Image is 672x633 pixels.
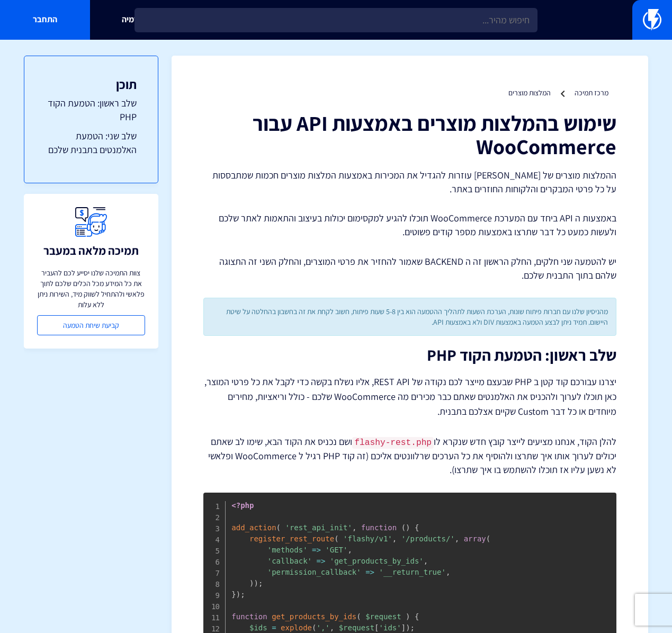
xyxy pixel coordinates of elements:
span: 'methods' [267,546,308,554]
a: שלב ראשון: הטמעת הקוד PHP [46,96,137,123]
span: 'callback' [267,557,312,565]
h3: תמיכה מלאה במעבר [43,244,139,257]
span: ( [276,523,281,532]
span: ( [486,534,490,543]
div: מהניסיון שלנו עם חברות פיתוח שונות, הערכת השעות לתהליך ההטמעה הוא בין 5-8 שעות פיתוח, חשוב לקחת א... [203,298,616,336]
span: $request [339,623,374,632]
span: 'GET' [325,546,347,554]
span: ) [236,590,240,599]
span: } [231,590,236,599]
span: ) [406,523,410,532]
span: '__return_true' [379,568,445,576]
p: יש להטמעה שני חלקים, החלק הראשון זה ה BACKEND שאמור להחזיר את פרטי המוצרים, והחלק השני זה התצוגה ... [203,255,616,282]
span: ) [249,579,254,587]
span: ',' [316,623,329,632]
span: ( [401,523,406,532]
span: ) [406,612,410,621]
span: function [361,523,397,532]
input: חיפוש מהיר... [135,8,537,32]
p: צוות התמיכה שלנו יסייע לכם להעביר את כל המידע מכל הכלים שלכם לתוך פלאשי ולהתחיל לשווק מיד, השירות... [37,268,145,310]
span: $ids [249,623,267,632]
span: ) [406,623,410,632]
span: [ [374,623,379,632]
span: '/products/' [401,534,455,543]
p: ההמלצות מוצרים של [PERSON_NAME] עוזרות להגדיל את המכירות באמצעות המלצות מוצרים חכמות שמתבססות על ... [203,168,616,195]
p: באמצעות ה API ביחד עם המערכת WooCommerce תוכלו להגיע למקסימום יכולות בעיצוב והתאמות לאתר שלכם ולע... [203,211,616,238]
a: קביעת שיחת הטמעה [37,315,145,335]
code: flashy-rest.php [352,437,434,449]
span: $request [365,612,401,621]
span: 'get_products_by_ids' [330,557,424,565]
span: register_rest_route [249,534,334,543]
span: , [352,523,356,532]
span: 'permission_callback' [267,568,361,576]
span: 'flashy/v1' [343,534,392,543]
a: מרכז תמיכה [575,88,608,97]
h2: שלב ראשון: הטמעת הקוד PHP [203,346,616,364]
span: => [316,557,325,565]
span: , [455,534,459,543]
span: ( [334,534,338,543]
a: שלב שני: הטמעת האלמנטים בתבנית שלכם [46,129,137,156]
p: להלן הקוד, אנחנו מציעים לייצר קובץ חדש שנקרא לו ושם נכניס את הקוד הבא, שימו לב שאתם יכולים לערוך ... [203,435,616,477]
span: <?php [231,501,254,510]
span: ; [240,590,245,599]
span: 'rest_api_init' [285,523,352,532]
p: יצרנו עבורכם קוד קטן ב PHP שבעצם מייצר לכם נקודה של REST API, אליו נשלח בקשה כדי לקבל את כל פרטי ... [203,375,616,419]
h3: תוכן [46,77,137,91]
a: המלצות מוצרים [508,88,551,97]
span: ) [254,579,258,587]
span: 'ids' [379,623,401,632]
span: array [464,534,486,543]
span: add_action [231,523,276,532]
span: => [365,568,374,576]
span: ( [356,612,361,621]
span: ] [401,623,406,632]
span: , [424,557,428,565]
span: { [415,523,419,532]
span: , [446,568,450,576]
span: get_products_by_ids [272,612,356,621]
h1: שימוש בהמלצות מוצרים באמצעות API עבור WooCommerce [203,111,616,158]
span: explode [281,623,312,632]
span: function [231,612,267,621]
span: ( [312,623,316,632]
span: { [415,612,419,621]
span: ; [410,623,415,632]
span: , [347,546,352,554]
span: , [330,623,334,632]
span: = [272,623,276,632]
span: => [312,546,321,554]
span: ; [258,579,263,587]
span: , [392,534,397,543]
